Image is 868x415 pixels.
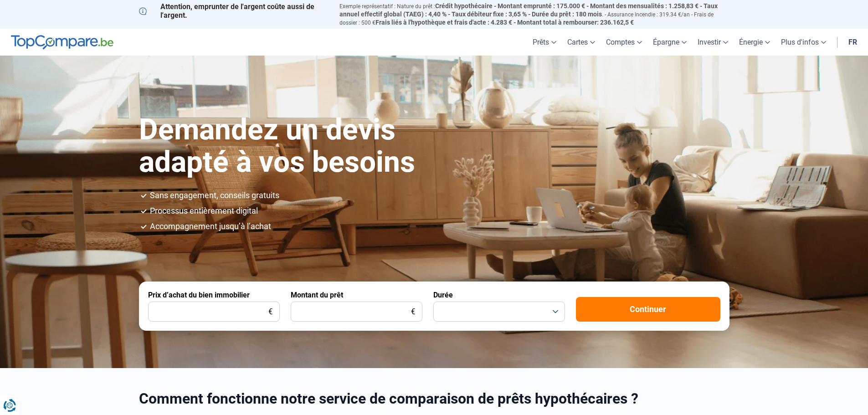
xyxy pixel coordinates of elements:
li: Accompagnement jusqu’à l’achat [150,222,729,231]
label: Prix d’achat du bien immobilier [148,291,250,299]
p: Exemple représentatif : Nature du prêt : . - Assurance incendie : 319.34 €/an - Frais de dossier ... [339,2,729,26]
h1: Demandez un devis adapté à vos besoins [139,114,489,178]
a: Comptes [601,29,647,56]
a: fr [843,29,863,56]
span: Frais liés à l'hypothèque et frais d'acte : 4.283 € - Montant total à rembourser: 236.162,5 € [375,19,634,26]
a: Cartes [562,29,601,56]
label: Montant du prêt [291,291,343,299]
a: Épargne [647,29,692,56]
button: Continuer [576,297,720,322]
li: Sans engagement, conseils gratuits [150,191,729,200]
span: € [268,308,272,316]
a: Plus d'infos [776,29,832,56]
span: € [411,308,415,316]
span: Crédit hypothécaire - Montant emprunté : 175.000 € - Montant des mensualités : 1.258,83 € - Taux ... [339,2,718,18]
label: Durée [433,291,453,299]
a: Énergie [734,29,776,56]
li: Processus entièrement digital [150,207,729,215]
p: Attention, emprunter de l'argent coûte aussi de l'argent. [139,2,329,20]
a: Prêts [527,29,562,56]
img: TopCompare [11,35,113,50]
a: Investir [692,29,734,56]
h2: Comment fonctionne notre service de comparaison de prêts hypothécaires ? [139,390,729,407]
